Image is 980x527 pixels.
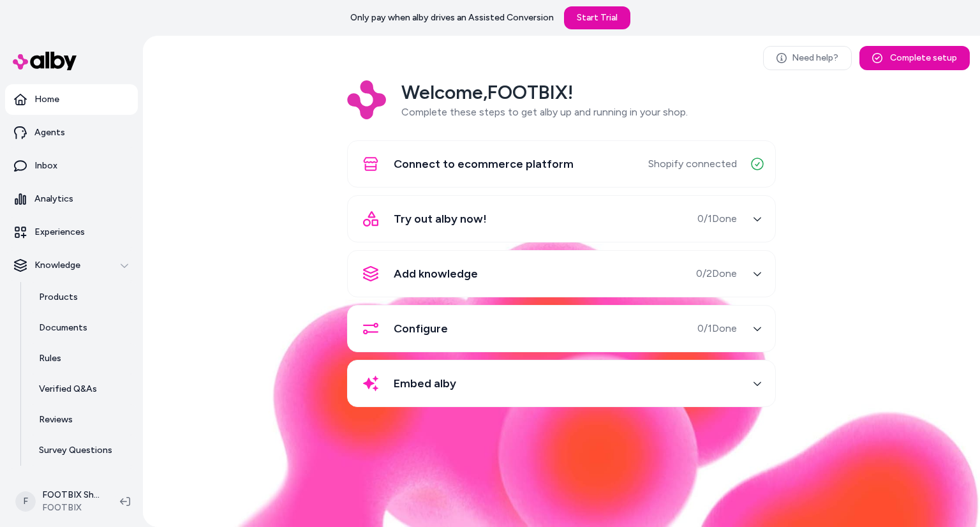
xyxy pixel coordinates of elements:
span: 0 / 2 Done [696,266,737,281]
a: Rules [26,343,138,374]
button: Add knowledge0/2Done [355,258,768,289]
button: Complete setup [859,46,970,70]
a: Products [26,282,138,313]
span: Shopify connected [648,156,737,172]
button: FFOOTBIX ShopifyFOOTBIX [8,481,110,522]
p: Products [39,291,78,304]
a: Verified Q&As [26,374,138,405]
p: Rules [39,352,61,365]
span: 0 / 1 Done [697,321,737,336]
p: Home [34,93,59,106]
span: Configure [394,320,448,338]
span: FOOTBIX [42,501,100,514]
a: Inbox [5,151,138,181]
a: Survey Questions [26,435,138,466]
span: 0 / 1 Done [697,211,737,226]
p: Analytics [34,193,73,205]
img: alby Logo [13,52,77,70]
p: Survey Questions [39,444,112,457]
button: Try out alby now!0/1Done [355,204,768,234]
a: Home [5,84,138,115]
button: Embed alby [355,368,768,399]
span: Connect to ecommerce platform [394,155,574,173]
h2: Welcome, FOOTBIX ! [401,80,688,105]
span: Embed alby [394,375,456,392]
p: Experiences [34,226,85,239]
p: Reviews [39,413,73,426]
a: Documents [26,313,138,343]
button: Connect to ecommerce platformShopify connected [355,149,768,179]
img: alby Bubble [143,237,980,527]
a: Reviews [26,405,138,435]
button: Knowledge [5,250,138,281]
p: Agents [34,126,65,139]
a: Experiences [5,217,138,248]
a: Need help? [763,46,852,70]
p: FOOTBIX Shopify [42,489,100,501]
img: Logo [347,80,386,119]
p: Knowledge [34,259,80,272]
span: Add knowledge [394,265,478,283]
span: F [15,491,36,512]
a: Agents [5,117,138,148]
p: Documents [39,322,87,334]
span: Try out alby now! [394,210,487,228]
p: Verified Q&As [39,383,97,396]
span: Complete these steps to get alby up and running in your shop. [401,106,688,118]
a: Start Trial [564,6,630,29]
button: Configure0/1Done [355,313,768,344]
a: Analytics [5,184,138,214]
p: Only pay when alby drives an Assisted Conversion [350,11,554,24]
p: Inbox [34,160,57,172]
